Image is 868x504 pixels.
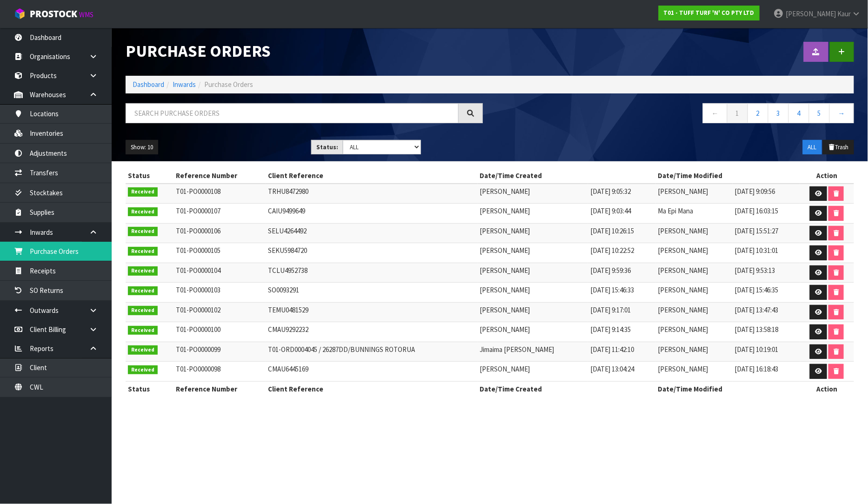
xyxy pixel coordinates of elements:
span: [DATE] 9:05:32 [590,187,631,196]
span: [DATE] 10:26:15 [590,226,634,235]
a: 4 [788,103,809,123]
a: 3 [768,103,789,123]
span: [DATE] 10:22:52 [590,246,634,255]
th: Reference Number [174,168,266,183]
th: Status [126,381,174,396]
span: [DATE] 16:03:15 [735,206,779,215]
a: Dashboard [133,80,164,89]
nav: Page navigation [497,103,854,126]
span: [PERSON_NAME] [786,9,836,18]
span: [PERSON_NAME] [480,305,530,314]
span: [PERSON_NAME] [480,365,530,373]
strong: T01 - TUFF TURF 'N' CO PTY LTD [664,9,754,17]
td: CAIU9499649 [266,204,478,224]
span: [PERSON_NAME] [658,285,708,294]
a: 1 [727,103,748,123]
span: [DATE] 9:17:01 [590,305,631,314]
td: T01-PO0000108 [174,184,266,204]
span: [PERSON_NAME] [480,325,530,334]
span: [DATE] 9:53:13 [735,266,775,275]
span: [DATE] 9:03:44 [590,206,631,215]
span: [PERSON_NAME] [480,226,530,235]
span: [PERSON_NAME] [658,187,708,196]
td: SEKU5984720 [266,243,478,263]
span: Received [128,345,158,355]
td: TRHU8472980 [266,184,478,204]
span: [PERSON_NAME] [658,345,708,354]
span: Received [128,207,158,217]
span: Received [128,365,158,375]
span: Ma Epi Mana [658,206,694,215]
a: T01 - TUFF TURF 'N' CO PTY LTD [659,6,760,20]
span: [DATE] 16:18:43 [735,365,779,373]
td: T01-PO0000098 [174,362,266,382]
span: Received [128,227,158,236]
span: Received [128,247,158,256]
span: Received [128,187,158,197]
span: [DATE] 10:19:01 [735,345,779,354]
a: → [829,103,854,123]
a: ← [703,103,728,123]
span: [PERSON_NAME] [480,285,530,294]
span: [PERSON_NAME] [658,246,708,255]
th: Client Reference [266,381,478,396]
span: Jimaima [PERSON_NAME] [480,345,554,354]
th: Client Reference [266,168,478,183]
span: [DATE] 15:51:27 [735,226,779,235]
span: [DATE] 10:31:01 [735,246,779,255]
span: [PERSON_NAME] [658,325,708,334]
span: [PERSON_NAME] [658,226,708,235]
td: T01-PO0000102 [174,302,266,322]
span: [PERSON_NAME] [658,365,708,373]
td: TCLU4952738 [266,263,478,283]
img: cube-alt.png [14,8,26,20]
td: T01-PO0000104 [174,263,266,283]
span: Received [128,326,158,335]
td: CMAU6445169 [266,362,478,382]
td: T01-PO0000100 [174,322,266,342]
th: Date/Time Created [478,381,656,396]
a: Inwards [173,80,196,89]
th: Status [126,168,174,183]
a: 5 [809,103,830,123]
strong: Status: [316,143,338,151]
span: [DATE] 9:09:56 [735,187,775,196]
button: ALL [803,140,822,155]
span: [DATE] 9:14:35 [590,325,631,334]
td: SELU4264492 [266,223,478,243]
span: Purchase Orders [204,80,253,89]
button: Trash [823,140,854,155]
span: Kaur [837,9,851,18]
span: [PERSON_NAME] [658,266,708,275]
span: [PERSON_NAME] [480,206,530,215]
span: [DATE] 15:46:35 [735,285,779,294]
h1: Purchase Orders [126,42,483,60]
small: WMS [79,10,93,19]
td: T01-PO0000106 [174,223,266,243]
td: T01-PO0000099 [174,342,266,362]
th: Date/Time Modified [656,168,800,183]
td: T01-PO0000105 [174,243,266,263]
button: Show: 10 [126,140,158,155]
td: T01-PO0000107 [174,204,266,224]
a: 2 [748,103,768,123]
th: Action [800,381,854,396]
td: SO0093291 [266,283,478,303]
span: [PERSON_NAME] [658,305,708,314]
span: [PERSON_NAME] [480,266,530,275]
span: [DATE] 15:46:33 [590,285,634,294]
span: [DATE] 13:47:43 [735,305,779,314]
td: T01-ORD0004045 / 26287DD/BUNNINGS ROTORUA [266,342,478,362]
th: Reference Number [174,381,266,396]
span: [PERSON_NAME] [480,246,530,255]
span: [DATE] 9:59:36 [590,266,631,275]
th: Action [800,168,854,183]
th: Date/Time Created [478,168,656,183]
span: ProStock [30,8,77,20]
span: Received [128,266,158,276]
span: [PERSON_NAME] [480,187,530,196]
span: [DATE] 11:42:10 [590,345,634,354]
td: T01-PO0000103 [174,283,266,303]
td: TEMU0481529 [266,302,478,322]
span: Received [128,306,158,315]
